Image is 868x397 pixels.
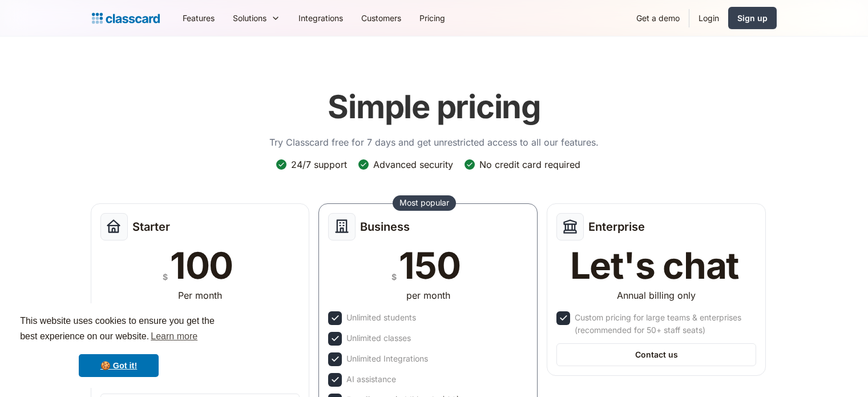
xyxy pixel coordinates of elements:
[289,5,352,31] a: Integrations
[328,88,540,126] h1: Simple pricing
[346,311,416,324] div: Unlimited students
[737,12,768,24] div: Sign up
[399,197,449,208] div: Most popular
[224,5,289,31] div: Solutions
[170,247,233,284] div: 100
[410,5,454,31] a: Pricing
[79,354,159,377] a: dismiss cookie message
[391,270,397,284] div: $
[92,10,160,26] a: home
[346,332,411,344] div: Unlimited classes
[617,288,696,302] div: Annual billing only
[728,7,777,29] a: Sign up
[346,373,396,386] div: AI assistance
[399,247,460,284] div: 150
[132,220,170,234] h2: Starter
[627,5,689,31] a: Get a demo
[479,158,580,171] div: No credit card required
[689,5,728,31] a: Login
[588,220,645,234] h2: Enterprise
[149,328,199,345] a: learn more about cookies
[406,288,450,302] div: per month
[20,314,217,345] span: This website uses cookies to ensure you get the best experience on our website.
[9,303,228,388] div: cookieconsent
[346,352,428,365] div: Unlimited Integrations
[269,135,599,149] p: Try Classcard free for 7 days and get unrestricted access to all our features.
[360,220,410,234] h2: Business
[575,311,754,336] div: Custom pricing for large teams & enterprises (recommended for 50+ staff seats)
[163,270,168,284] div: $
[233,12,267,24] div: Solutions
[291,158,347,171] div: 24/7 support
[178,288,222,302] div: Per month
[373,158,453,171] div: Advanced security
[352,5,410,31] a: Customers
[556,343,756,366] a: Contact us
[173,5,224,31] a: Features
[570,247,739,284] div: Let's chat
